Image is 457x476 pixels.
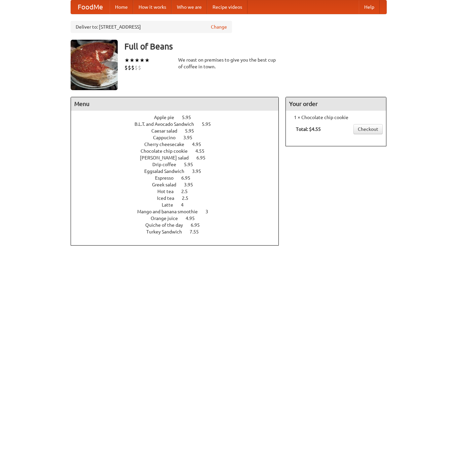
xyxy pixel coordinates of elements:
[129,57,135,64] li: ★
[71,0,110,14] a: FoodMe
[181,189,194,194] span: 2.5
[146,229,189,234] span: Turkey Sandwich
[192,142,208,147] span: 4.95
[144,142,214,147] a: Cherry cheesecake 4.95
[144,142,191,147] span: Cherry cheesecake
[195,148,211,154] span: 4.55
[190,229,205,234] span: 7.55
[135,57,140,64] li: ★
[138,64,141,71] li: $
[186,216,201,221] span: 4.95
[141,148,217,154] a: Chocolate chip cookie 4.55
[152,182,183,187] span: Greek salad
[192,169,208,174] span: 3.95
[124,64,128,71] li: $
[153,135,205,140] a: Cappucino 3.95
[71,40,118,90] img: angular.jpg
[151,128,184,134] span: Caesar salad
[131,64,135,71] li: $
[155,175,180,181] span: Espresso
[182,195,195,201] span: 2.5
[196,155,212,160] span: 6.95
[137,209,221,214] a: Mango and banana smoothie 3
[152,162,183,167] span: Drip coffee
[133,0,172,14] a: How it works
[184,182,200,187] span: 3.95
[135,121,201,127] span: B.L.T. and Avocado Sandwich
[296,126,321,132] b: Total: $4.55
[182,115,198,120] span: 5.95
[184,162,200,167] span: 5.95
[289,114,383,121] li: 1 × Chocolate chip cookie
[151,216,185,221] span: Orange juice
[185,128,201,134] span: 5.95
[146,229,211,234] a: Turkey Sandwich 7.55
[137,209,204,214] span: Mango and banana smoothie
[157,189,200,194] a: Hot tea 2.5
[181,175,197,181] span: 6.95
[162,202,180,208] span: Latte
[144,169,214,174] a: Eggsalad Sandwich 3.95
[172,0,207,14] a: Who we are
[178,57,279,70] div: We roast on premises to give you the best cup of coffee in town.
[162,202,196,208] a: Latte 4
[157,195,201,201] a: Iced tea 2.5
[207,0,247,14] a: Recipe videos
[145,222,212,228] a: Quiche of the day 6.95
[151,128,206,134] a: Caesar salad 5.95
[286,97,386,111] h4: Your order
[152,162,205,167] a: Drip coffee 5.95
[205,209,215,214] span: 3
[141,148,194,154] span: Chocolate chip cookie
[140,155,218,160] a: [PERSON_NAME] salad 6.95
[144,169,191,174] span: Eggsalad Sandwich
[157,195,181,201] span: Iced tea
[155,175,203,181] a: Espresso 6.95
[359,0,380,14] a: Help
[154,115,181,120] span: Apple pie
[71,21,232,33] div: Deliver to: [STREET_ADDRESS]
[183,135,199,140] span: 3.95
[128,64,131,71] li: $
[124,40,387,53] h3: Full of Beans
[153,135,182,140] span: Cappucino
[154,115,203,120] a: Apple pie 5.95
[151,216,207,221] a: Orange juice 4.95
[353,124,383,134] a: Checkout
[140,155,195,160] span: [PERSON_NAME] salad
[181,202,190,208] span: 4
[211,24,227,30] a: Change
[191,222,206,228] span: 6.95
[202,121,218,127] span: 5.95
[157,189,180,194] span: Hot tea
[152,182,205,187] a: Greek salad 3.95
[135,64,138,71] li: $
[145,222,190,228] span: Quiche of the day
[124,57,129,64] li: ★
[145,57,150,64] li: ★
[135,121,223,127] a: B.L.T. and Avocado Sandwich 5.95
[140,57,145,64] li: ★
[71,97,279,111] h4: Menu
[110,0,133,14] a: Home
